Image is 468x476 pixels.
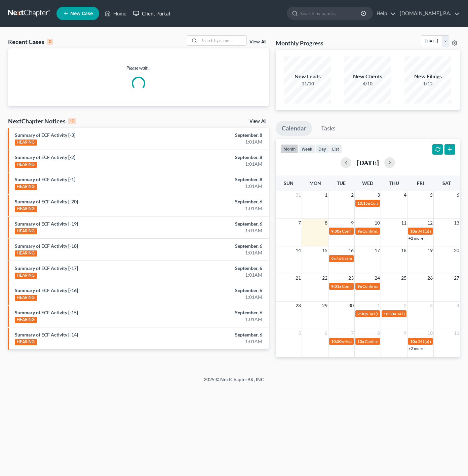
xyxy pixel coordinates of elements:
div: New Filings [404,73,452,80]
span: 1 [377,302,381,310]
span: 15 [321,246,328,254]
a: Summary of ECF Activity [-2] [15,154,75,160]
div: HEARING [15,295,37,301]
div: HEARING [15,339,37,345]
div: 1:01AM [184,183,262,190]
span: 3 [429,302,433,310]
span: 27 [453,274,460,282]
span: 16 [348,246,354,254]
span: 8 [377,329,381,337]
span: 10:15a [357,201,370,206]
div: 0 [47,39,53,45]
h3: Monthly Progress [276,39,323,47]
div: HEARING [15,228,37,234]
span: Confirmation hearing [370,201,408,206]
span: 9 [403,329,407,337]
span: 9:01a [331,284,341,289]
div: 1:01AM [184,272,262,278]
span: 3 [377,191,381,199]
div: September, 6 [184,243,262,249]
span: 9 [350,219,354,227]
span: Confirmation hearing [342,284,380,289]
span: 26 [427,274,433,282]
div: 1:01AM [184,138,262,145]
span: 21 [295,274,302,282]
div: HEARING [15,250,37,256]
div: September, 8 [184,132,262,138]
span: 341(a) meeting [336,256,363,261]
span: 8 [324,219,328,227]
span: 17 [374,246,381,254]
span: 19 [427,246,433,254]
span: 11 [453,329,460,337]
div: HEARING [15,317,37,323]
span: 2 [350,191,354,199]
a: View All [249,40,266,44]
span: 9a [331,256,336,261]
span: 341(a) meeting [397,311,423,316]
div: HEARING [15,273,37,279]
a: Summary of ECF Activity [-19] [15,221,78,227]
div: NextChapter Notices [8,117,76,125]
span: 28 [295,302,302,310]
a: [DOMAIN_NAME], P.A. [396,7,460,19]
div: September, 8 [184,176,262,183]
span: 18 [400,246,407,254]
div: 11/10 [284,80,331,87]
div: New Leads [284,73,331,80]
span: 11 [400,219,407,227]
span: 31 [295,191,302,199]
span: Thu [389,180,399,186]
span: Sun [284,180,294,186]
button: list [329,144,342,153]
span: 6 [324,329,328,337]
span: 4 [403,191,407,199]
span: 10a [357,339,364,344]
div: 1:01AM [184,227,262,234]
a: Summary of ECF Activity [-1] [15,176,75,182]
span: 7 [298,219,302,227]
a: Summary of ECF Activity [-14] [15,332,78,338]
span: 341(a) meeting [418,229,444,234]
div: September, 6 [184,198,262,205]
div: 10 [68,118,76,124]
div: September, 6 [184,265,262,272]
span: Confirmation hearing [362,229,400,234]
span: 24 [374,274,381,282]
span: 4 [456,302,460,310]
span: 7 [350,329,354,337]
div: September, 6 [184,287,262,294]
div: 1:01AM [184,161,262,167]
a: Calendar [276,121,312,136]
span: 20 [453,246,460,254]
span: 10:30a [384,311,396,316]
span: 29 [321,302,328,310]
a: Summary of ECF Activity [-3] [15,132,75,138]
p: Please wait... [8,65,269,71]
a: Help [373,7,396,19]
span: Tue [337,180,346,186]
div: 1:01AM [184,249,262,256]
span: 30 [348,302,354,310]
div: HEARING [15,162,37,168]
span: Confirmation hearing [365,339,403,344]
span: New Case [70,11,93,16]
span: Confirmation hearing [342,229,380,234]
div: 1:01AM [184,316,262,323]
a: Home [101,7,130,19]
div: September, 6 [184,309,262,316]
span: 10:30a [331,339,344,344]
input: Search by name... [199,36,246,45]
span: 23 [348,274,354,282]
span: 13 [453,219,460,227]
span: 6 [456,191,460,199]
a: Summary of ECF Activity [-16] [15,287,78,293]
a: Summary of ECF Activity [-18] [15,243,78,249]
span: 9a [357,284,362,289]
span: 12 [427,219,433,227]
span: 5 [298,329,302,337]
span: 14 [295,246,302,254]
button: day [315,144,329,153]
span: 341(a) meeting [418,339,444,344]
button: month [280,144,299,153]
